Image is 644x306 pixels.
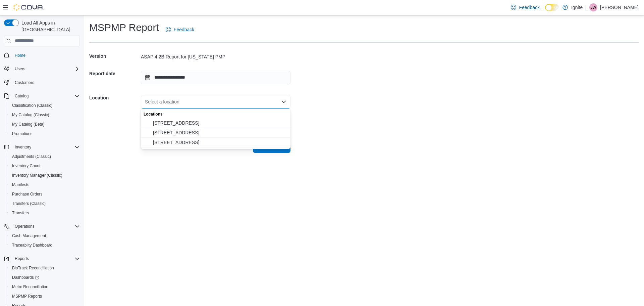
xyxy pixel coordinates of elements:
[12,51,80,59] span: Home
[9,111,80,119] span: My Catalog (Classic)
[141,108,290,118] div: Locations
[12,182,29,187] span: Manifests
[12,294,42,299] span: MSPMP Reports
[589,3,597,11] div: Joshua Woodham
[15,256,29,261] span: Reports
[9,120,80,128] span: My Catalog (Beta)
[12,275,39,280] span: Dashboards
[9,232,49,240] a: Cash Management
[519,4,539,11] span: Feedback
[9,200,80,208] span: Transfers (Classic)
[9,273,42,281] a: Dashboards
[9,200,48,208] a: Transfers (Classic)
[12,154,51,159] span: Adjustments (Classic)
[12,112,49,118] span: My Catalog (Classic)
[1,64,83,74] button: Users
[12,243,52,248] span: Traceabilty Dashboard
[9,190,45,198] a: Purchase Orders
[12,65,28,73] button: Users
[12,233,46,238] span: Cash Management
[12,191,43,197] span: Purchase Orders
[9,130,35,138] a: Promotions
[12,201,46,206] span: Transfers (Classic)
[508,1,542,14] a: Feedback
[9,162,43,170] a: Inventory Count
[13,4,44,11] img: Cova
[7,161,83,171] button: Inventory Count
[12,143,34,151] button: Inventory
[89,91,140,104] h5: Location
[141,71,290,84] input: Press the down key to open a popover containing a calendar.
[12,284,48,290] span: Metrc Reconciliation
[9,190,80,198] span: Purchase Orders
[1,91,83,101] button: Catalog
[9,283,51,291] a: Metrc Reconciliation
[9,171,80,179] span: Inventory Manager (Classic)
[585,3,587,11] p: |
[9,111,52,119] a: My Catalog (Classic)
[9,101,80,110] span: Classification (Classic)
[9,101,55,110] a: Classification (Classic)
[15,224,35,229] span: Operations
[89,67,140,80] h5: Report date
[7,273,83,282] a: Dashboards
[12,122,45,127] span: My Catalog (Beta)
[15,66,25,72] span: Users
[1,50,83,60] button: Home
[19,19,80,33] span: Load All Apps in [GEOGRAPHIC_DATA]
[7,292,83,301] button: MSPMP Reports
[9,181,80,189] span: Manifests
[12,92,80,100] span: Catalog
[9,264,80,272] span: BioTrack Reconciliation
[1,142,83,152] button: Inventory
[1,222,83,231] button: Operations
[12,65,80,73] span: Users
[7,199,83,208] button: Transfers (Classic)
[9,292,45,300] a: MSPMP Reports
[12,222,80,230] span: Operations
[12,78,80,87] span: Customers
[7,263,83,273] button: BioTrack Reconciliation
[89,21,159,34] h1: MSPMP Report
[153,120,286,126] span: [STREET_ADDRESS]
[9,130,80,138] span: Promotions
[141,53,290,60] div: ASAP 4.2B Report for [US_STATE] PMP
[7,171,83,180] button: Inventory Manager (Classic)
[12,103,53,108] span: Classification (Classic)
[141,108,290,147] div: Choose from the following options
[7,231,83,241] button: Cash Management
[12,143,80,151] span: Inventory
[9,273,80,281] span: Dashboards
[9,209,32,217] a: Transfers
[7,282,83,292] button: Metrc Reconciliation
[7,101,83,110] button: Classification (Classic)
[9,241,55,249] a: Traceabilty Dashboard
[12,79,37,87] a: Customers
[7,120,83,129] button: My Catalog (Beta)
[1,78,83,87] button: Customers
[281,99,286,104] button: Close list of options
[9,209,80,217] span: Transfers
[7,208,83,218] button: Transfers
[141,118,290,128] button: 5440 I-55 Frontage Road N
[9,264,57,272] a: BioTrack Reconciliation
[15,144,31,150] span: Inventory
[9,241,80,249] span: Traceabilty Dashboard
[600,3,639,11] p: [PERSON_NAME]
[12,222,37,230] button: Operations
[12,51,28,59] a: Home
[141,138,290,147] button: 3978 N Gloster Street
[7,241,83,250] button: Traceabilty Dashboard
[153,139,286,146] span: [STREET_ADDRESS]
[145,98,146,106] input: Accessible screen reader label
[7,180,83,189] button: Manifests
[1,254,83,263] button: Reports
[12,173,62,178] span: Inventory Manager (Classic)
[12,265,54,271] span: BioTrack Reconciliation
[12,210,29,216] span: Transfers
[9,292,80,300] span: MSPMP Reports
[9,120,47,128] a: My Catalog (Beta)
[9,232,80,240] span: Cash Management
[153,129,286,136] span: [STREET_ADDRESS]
